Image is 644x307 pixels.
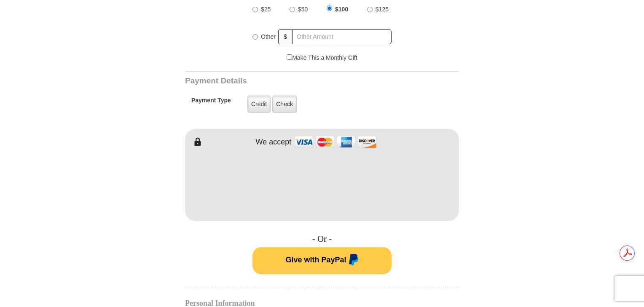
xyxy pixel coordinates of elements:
[298,6,308,13] span: $50
[261,33,276,40] span: Other
[185,76,400,86] h3: Payment Details
[346,254,359,267] img: paypal
[292,29,392,44] input: Other Amount
[278,29,292,44] span: $
[261,6,271,13] span: $25
[256,138,292,147] h4: We accept
[252,247,392,274] button: Give with PayPal
[272,96,297,113] label: Check
[191,97,231,108] h5: Payment Type
[293,133,378,151] img: credit cards accepted
[247,96,271,113] label: Credit
[185,300,459,307] h4: Personal Information
[335,6,348,13] span: $100
[287,53,357,62] label: Make This a Monthly Gift
[287,54,292,60] input: Make This a Monthly Gift
[376,6,389,13] span: $125
[185,234,459,244] h4: - Or -
[285,256,346,264] span: Give with PayPal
